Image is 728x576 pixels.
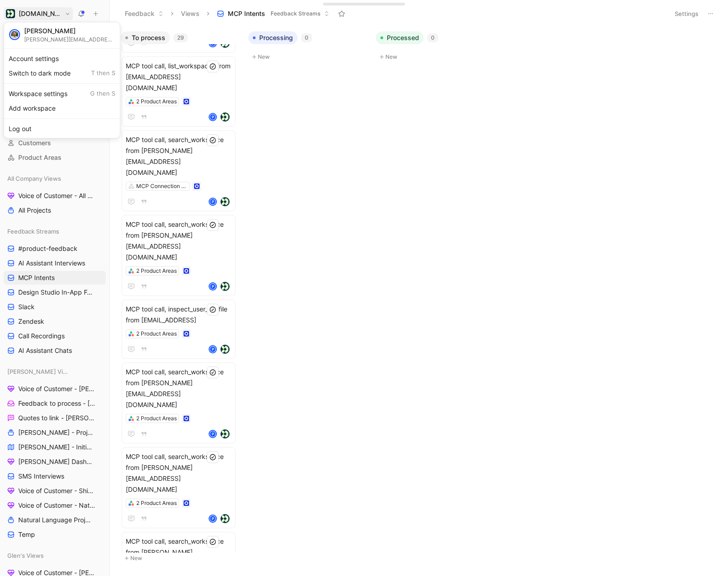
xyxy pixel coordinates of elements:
[6,66,118,81] div: Switch to dark mode
[24,36,115,43] div: [PERSON_NAME][EMAIL_ADDRESS][PERSON_NAME][DOMAIN_NAME]
[6,101,118,116] div: Add workspace
[91,69,115,77] span: T then S
[4,22,120,138] div: Customer.io[DOMAIN_NAME]
[6,122,118,136] div: Log out
[6,87,118,101] div: Workspace settings
[90,90,115,98] span: G then S
[10,30,19,39] img: avatar
[6,51,118,66] div: Account settings
[24,27,115,35] div: [PERSON_NAME]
